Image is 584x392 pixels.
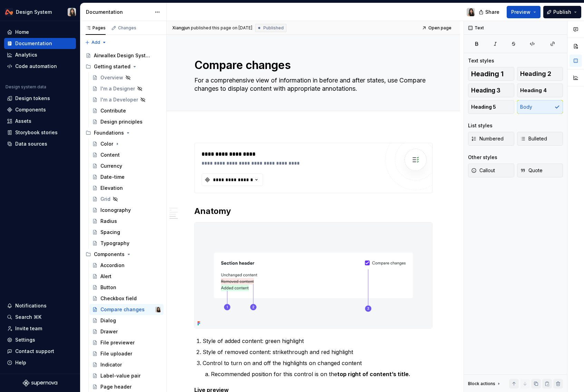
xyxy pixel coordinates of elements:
[89,282,164,293] a: Button
[100,151,120,158] div: Content
[517,67,563,81] button: Heading 2
[89,293,164,304] a: Checkbox field
[100,174,125,180] div: Date-time
[94,63,130,70] div: Getting started
[211,370,432,378] p: Recommended position for this control is on the
[100,295,137,302] div: Checkbox field
[4,357,76,368] button: Help
[89,304,164,315] a: Compare changesXiangjun
[23,380,57,386] a: Supernova Logo
[100,284,116,291] div: Button
[100,229,120,236] div: Spacing
[89,260,164,271] a: Accordion
[172,25,190,31] span: Xiangjun
[4,104,76,115] a: Components
[468,379,502,389] div: Block actions
[517,132,563,146] button: Bulleted
[4,334,76,345] a: Settings
[89,337,164,348] a: File previewer
[86,25,106,31] div: Pages
[5,8,13,16] img: 0733df7c-e17f-4421-95a9-ced236ef1ff0.png
[89,116,164,127] a: Design principles
[89,83,164,94] a: I'm a Designer
[89,149,164,160] a: Content
[89,94,164,105] a: I'm a Developer
[89,183,164,194] a: Elevation
[428,25,451,31] span: Open page
[520,70,551,77] span: Heading 2
[83,50,164,61] a: Airwallex Design System
[553,9,571,16] span: Publish
[543,6,581,18] button: Publish
[15,325,42,332] div: Invite team
[100,273,111,280] div: Alert
[467,8,475,16] img: Xiangjun
[94,52,151,59] div: Airwallex Design System
[100,107,126,114] div: Contribute
[520,135,547,142] span: Bulleted
[15,106,46,113] div: Components
[89,348,164,359] a: File uploader
[195,223,432,328] img: ca8324b7-b6e4-47a2-8967-956a0536933e.png
[507,6,541,18] button: Preview
[471,87,500,94] span: Heading 3
[15,40,52,47] div: Documentation
[468,100,514,114] button: Heading 5
[471,167,495,174] span: Callout
[193,75,431,94] textarea: For a comprehensive view of information in before and after states, use Compare changes to displa...
[468,164,514,177] button: Callout
[89,359,164,370] a: Indicator
[83,127,164,138] div: Foundations
[4,49,76,60] a: Analytics
[471,70,504,77] span: Heading 1
[100,306,145,313] div: Compare changes
[83,61,164,72] div: Getting started
[94,129,124,136] div: Foundations
[89,227,164,238] a: Spacing
[468,57,494,64] div: Text styles
[15,51,37,58] div: Analytics
[89,216,164,227] a: Radius
[517,84,563,97] button: Heading 4
[100,140,113,147] div: Color
[203,359,432,367] p: Control to turn on and off the highlights on changed content
[15,359,26,366] div: Help
[1,4,79,19] button: Design SystemXiangjun
[420,23,455,33] a: Open page
[203,337,432,345] p: Style of added content: green highlight
[475,6,504,18] button: Share
[520,87,547,94] span: Heading 4
[16,9,52,16] div: Design System
[468,122,493,129] div: List styles
[4,138,76,149] a: Data sources
[89,205,164,216] a: Iconography
[89,238,164,249] a: Typography
[100,196,110,203] div: Grid
[100,383,132,390] div: Page header
[468,84,514,97] button: Heading 3
[100,96,138,103] div: I'm a Developer
[89,72,164,83] a: Overview
[94,251,125,258] div: Components
[471,135,504,142] span: Numbered
[15,63,57,70] div: Code automation
[100,185,123,192] div: Elevation
[6,84,46,90] div: Design system data
[155,307,161,312] img: Xiangjun
[83,249,164,260] div: Components
[100,350,132,357] div: File uploader
[468,381,495,386] div: Block actions
[89,194,164,205] a: Grid
[4,346,76,357] button: Contact support
[520,167,543,174] span: Quote
[4,116,76,127] a: Assets
[263,25,284,31] span: Published
[337,371,410,378] strong: top right of content’s title.
[100,262,125,269] div: Accordion
[89,271,164,282] a: Alert
[4,61,76,72] a: Code automation
[4,127,76,138] a: Storybook stories
[15,29,29,36] div: Home
[4,300,76,311] button: Notifications
[100,163,122,169] div: Currency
